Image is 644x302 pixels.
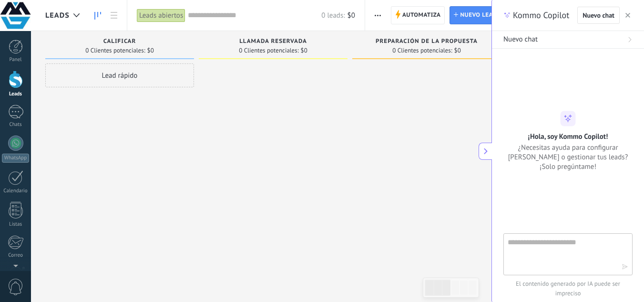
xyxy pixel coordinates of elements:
button: Más [371,6,385,24]
a: Nuevo lead [450,6,501,24]
button: Nuevo chat [577,7,620,24]
span: 0 leads: [321,11,345,20]
a: Lista [106,6,122,25]
span: $0 [301,48,307,53]
span: 0 Clientes potenciales: [392,48,452,53]
div: Leads abiertos [137,9,185,22]
div: Leads [2,91,30,97]
div: Chats [2,122,30,128]
div: Calificar [50,38,189,46]
span: Calificar [103,38,136,45]
div: Calendario [2,188,30,194]
span: Nuevo chat [503,35,538,44]
span: 0 Clientes potenciales: [85,48,145,53]
div: Llamada reservada [204,38,343,46]
div: Preparación de la propuesta [357,38,496,46]
div: Listas [2,221,30,228]
button: Nuevo chat [492,31,644,49]
span: Leads [45,11,70,20]
span: $0 [454,48,461,53]
span: ¿Necesitas ayuda para configurar [PERSON_NAME] o gestionar tus leads? ¡Solo pregúntame! [503,143,633,171]
span: Preparación de la propuesta [376,38,478,45]
a: Leads [90,6,106,25]
span: Automatiza [402,7,441,24]
span: Kommo Copilot [513,10,569,21]
span: Llamada reservada [239,38,307,45]
span: 0 Clientes potenciales: [239,48,298,53]
div: Panel [2,57,30,63]
span: $0 [147,48,154,53]
span: El contenido generado por IA puede ser impreciso [503,279,633,298]
div: WhatsApp [2,154,29,163]
span: $0 [348,11,355,20]
div: Lead rápido [45,63,194,87]
h2: ¡Hola, soy Kommo Copilot! [528,132,608,141]
a: Automatiza [391,6,445,24]
div: Correo [2,252,30,259]
span: Nuevo lead [460,7,497,24]
span: Nuevo chat [583,12,614,19]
